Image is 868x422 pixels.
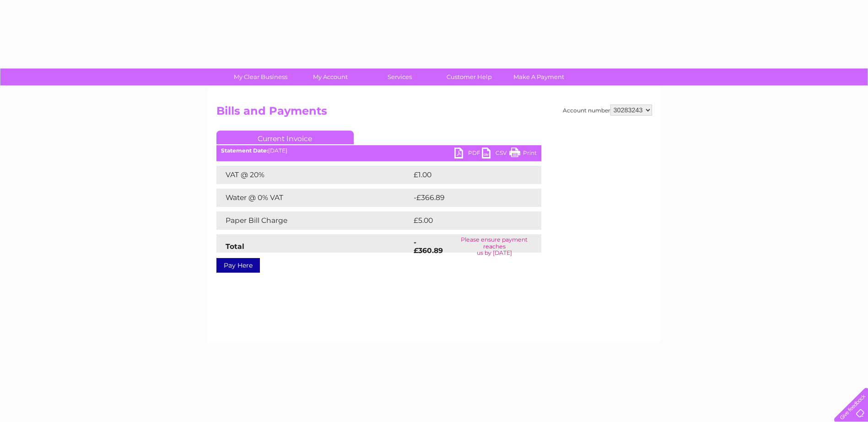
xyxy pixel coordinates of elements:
a: Print [509,148,537,161]
td: £5.00 [411,211,520,230]
strong: -£360.89 [414,238,443,255]
td: £1.00 [411,166,519,184]
a: Current Invoice [216,131,354,144]
h2: Bills and Payments [216,105,652,122]
strong: Total [226,242,244,251]
a: Services [362,69,437,85]
td: VAT @ 20% [216,166,411,184]
td: -£366.89 [411,189,527,207]
a: My Account [292,69,368,85]
a: PDF [454,148,482,161]
div: [DATE] [216,148,541,154]
td: Please ensure payment reaches us by [DATE] [447,234,541,258]
div: Account number [563,105,652,116]
a: Pay Here [216,258,260,273]
a: Make A Payment [501,69,577,85]
a: My Clear Business [223,69,298,85]
a: Customer Help [431,69,507,85]
a: CSV [482,148,509,161]
b: Statement Date: [221,147,268,154]
td: Water @ 0% VAT [216,189,411,207]
td: Paper Bill Charge [216,211,411,230]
